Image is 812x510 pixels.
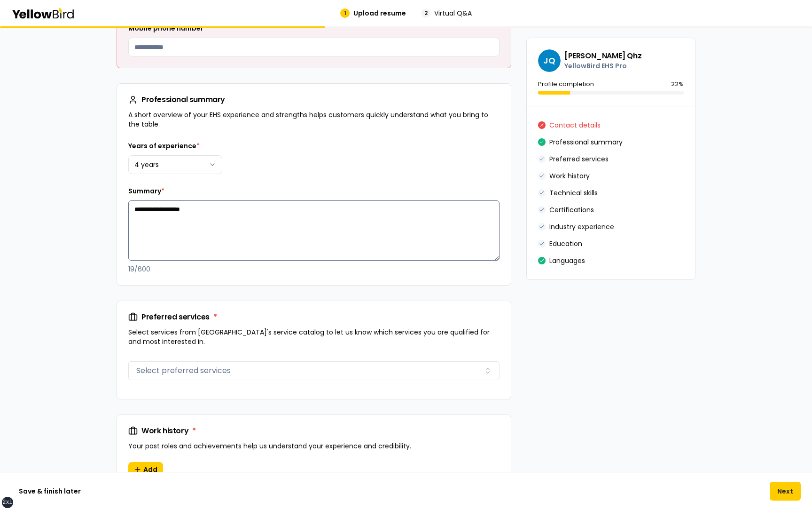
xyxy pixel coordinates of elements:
[128,462,163,477] button: Add
[538,80,594,89] p: Profile completion
[549,236,582,251] button: Education
[128,110,500,129] p: A short overview of your EHS experience and strengths helps customers quickly understand what you...
[141,427,188,435] span: Work history
[549,135,623,150] button: Professional summary
[141,313,210,321] span: Preferred services
[11,482,88,501] button: Save & finish later
[549,151,609,167] button: Preferred services
[671,80,684,89] p: 22 %
[434,8,472,18] span: Virtual Q&A
[549,219,614,234] button: Industry experience
[564,61,641,71] p: YellowBird EHS Pro
[340,8,350,18] div: 1
[128,141,200,151] label: Years of experience
[353,8,406,18] span: Upload resume
[549,253,585,268] button: Languages
[549,185,598,200] button: Technical skills
[549,202,594,217] button: Certifications
[128,441,500,451] p: Your past roles and achievements help us understand your experience and credibility.
[128,264,500,274] p: 19 / 600
[128,327,500,346] p: Select services from [GEOGRAPHIC_DATA]'s service catalog to let us know which services you are qu...
[128,186,164,196] label: Summary
[549,118,601,133] button: Contact details
[141,96,225,104] div: Professional summary
[2,499,13,506] div: 2xl
[128,24,207,33] label: Mobile phone number
[770,482,801,501] button: Next
[128,361,500,380] button: Select preferred services
[564,51,641,61] h3: [PERSON_NAME] Qhz
[421,8,430,18] div: 2
[538,49,561,72] span: JQ
[143,465,157,474] span: Add
[549,168,590,183] button: Work history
